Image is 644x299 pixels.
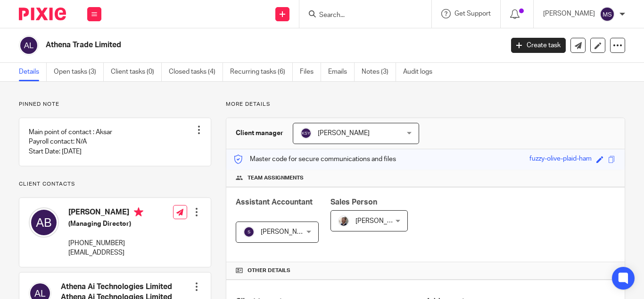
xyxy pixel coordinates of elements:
a: Open tasks (3) [54,63,104,81]
a: Closed tasks (4) [169,63,223,81]
p: [PERSON_NAME] [543,9,595,18]
p: Pinned note [19,101,211,108]
div: fuzzy-olive-plaid-ham [529,154,592,165]
span: [PERSON_NAME] [355,218,407,224]
img: Matt%20Circle.png [338,215,349,227]
a: Create task [511,38,566,53]
a: Emails [328,63,355,81]
span: Assistant Accountant [236,198,313,206]
p: Master code for secure communications and files [233,154,396,164]
a: Details [19,63,47,81]
span: [PERSON_NAME] S [261,229,318,235]
span: Team assignments [248,174,304,182]
h5: (Managing Director) [68,219,143,229]
a: Notes (3) [362,63,396,81]
img: svg%3E [300,128,312,139]
img: svg%3E [600,7,615,22]
p: Client contacts [19,180,211,188]
span: Get Support [454,10,491,17]
i: Primary [134,207,143,217]
img: svg%3E [19,35,39,55]
img: svg%3E [29,207,59,238]
a: Recurring tasks (6) [230,63,293,81]
h3: Client manager [236,128,283,138]
h4: [PERSON_NAME] [68,207,143,219]
input: Search [318,11,403,20]
a: Audit logs [403,63,439,81]
span: Sales Person [330,198,377,206]
a: Files [300,63,321,81]
p: [PHONE_NUMBER] [68,239,143,248]
p: [EMAIL_ADDRESS] [68,248,143,257]
span: [PERSON_NAME] [318,130,370,137]
img: Pixie [19,8,66,20]
h2: Athena Trade Limited [46,40,407,50]
p: More details [226,101,625,108]
a: Client tasks (0) [111,63,162,81]
span: Other details [248,267,290,274]
img: svg%3E [243,226,255,238]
